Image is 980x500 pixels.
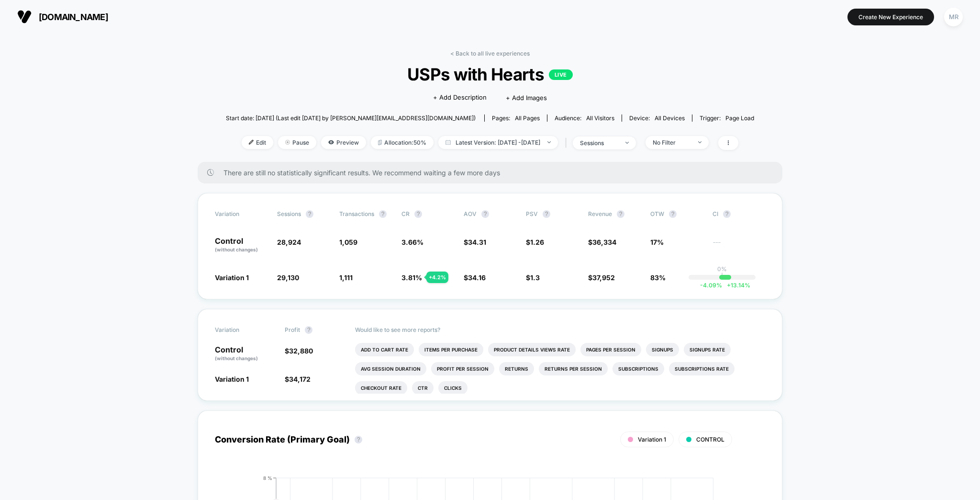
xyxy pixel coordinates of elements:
[215,237,267,253] p: Control
[14,9,111,24] button: [DOMAIN_NAME]
[215,375,249,383] span: Variation 1
[549,69,573,80] p: LIVE
[401,210,410,217] span: CR
[215,247,258,252] span: (without changes)
[696,436,724,443] span: CONTROL
[506,94,547,102] span: + Add Images
[722,282,750,289] span: 13.14 %
[622,114,692,122] span: Device:
[586,114,614,122] span: All Visitors
[646,343,679,356] li: Signups
[713,210,765,218] span: CI
[530,273,540,282] span: 1.3
[445,140,451,145] img: calendar
[438,136,558,149] span: Latest Version: [DATE] - [DATE]
[555,114,614,122] div: Audience:
[371,136,434,149] span: Allocation: 50%
[592,273,615,282] span: 37,952
[223,169,763,177] span: There are still no statistically significant results. We recommend waiting a few more days
[17,10,32,24] img: Visually logo
[289,347,313,355] span: 32,880
[355,343,414,356] li: Add To Cart Rate
[650,273,666,282] span: 83%
[285,375,311,383] span: $
[638,436,666,443] span: Variation 1
[515,114,540,122] span: all pages
[698,141,702,143] img: end
[355,326,766,333] p: Would like to see more reports?
[653,139,691,146] div: No Filter
[215,326,267,334] span: Variation
[285,347,313,355] span: $
[526,238,544,246] span: $
[426,272,448,283] div: + 4.2 %
[277,238,301,246] span: 28,924
[339,210,374,217] span: Transactions
[543,210,550,218] button: ?
[464,210,477,217] span: AOV
[39,12,108,22] span: [DOMAIN_NAME]
[431,362,494,375] li: Profit Per Session
[617,210,624,218] button: ?
[468,238,486,246] span: 34.31
[481,210,489,218] button: ?
[285,326,300,333] span: Profit
[339,273,353,282] span: 1,111
[488,343,576,356] li: Product Details Views Rate
[941,7,966,27] button: MR
[355,362,426,375] li: Avg Session Duration
[526,273,540,282] span: $
[625,142,629,144] img: end
[378,140,382,145] img: rebalance
[305,326,312,334] button: ?
[588,273,615,282] span: $
[263,475,272,481] tspan: 8 %
[723,210,731,218] button: ?
[215,355,258,361] span: (without changes)
[339,238,357,246] span: 1,059
[414,210,422,218] button: ?
[379,210,387,218] button: ?
[278,136,316,149] span: Pause
[580,343,641,356] li: Pages Per Session
[721,273,723,280] p: |
[277,210,301,217] span: Sessions
[412,381,434,395] li: Ctr
[944,8,963,26] div: MR
[717,265,727,273] p: 0%
[419,343,483,356] li: Items Per Purchase
[499,362,534,375] li: Returns
[242,136,273,149] span: Edit
[306,210,313,218] button: ?
[355,381,407,395] li: Checkout Rate
[669,210,677,218] button: ?
[655,114,685,122] span: all devices
[355,436,362,443] button: ?
[215,273,249,282] span: Variation 1
[450,50,530,57] a: < Back to all live experiences
[539,362,608,375] li: Returns Per Session
[588,238,616,246] span: $
[684,343,731,356] li: Signups Rate
[580,139,618,147] div: sessions
[492,114,540,122] div: Pages:
[468,273,486,282] span: 34.16
[464,238,486,246] span: $
[612,362,664,375] li: Subscriptions
[433,93,487,102] span: + Add Description
[563,136,573,150] span: |
[650,238,664,246] span: 17%
[215,210,267,218] span: Variation
[592,238,616,246] span: 36,334
[401,238,423,246] span: 3.66 %
[725,114,754,122] span: Page Load
[588,210,612,217] span: Revenue
[285,140,290,145] img: end
[700,282,722,289] span: -4.09 %
[547,141,551,143] img: end
[700,114,754,122] div: Trigger:
[289,375,311,383] span: 34,172
[401,273,422,282] span: 3.81 %
[464,273,486,282] span: $
[650,210,703,218] span: OTW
